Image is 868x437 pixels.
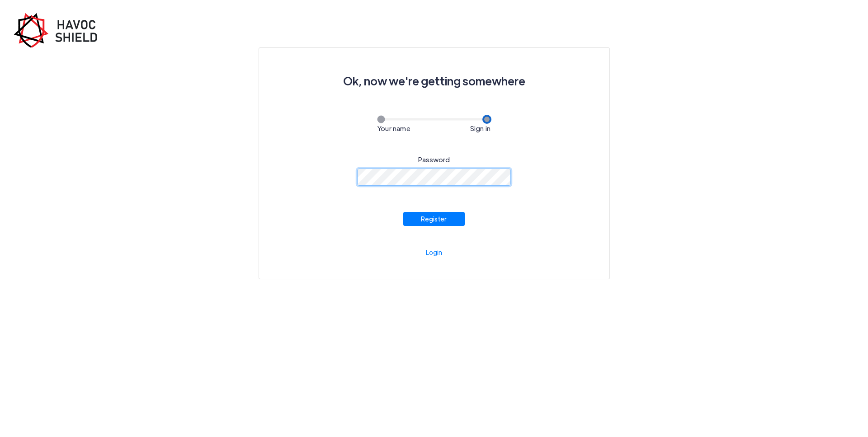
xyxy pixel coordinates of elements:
span: Your name [377,124,410,133]
span: Sign in [470,124,491,133]
a: Login [426,248,442,256]
h3: Ok, now we're getting somewhere [281,70,588,92]
iframe: Chat Widget [713,339,868,437]
img: havoc-shield-register-logo.png [14,13,104,47]
label: Password [418,155,450,165]
button: Register [403,212,465,226]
